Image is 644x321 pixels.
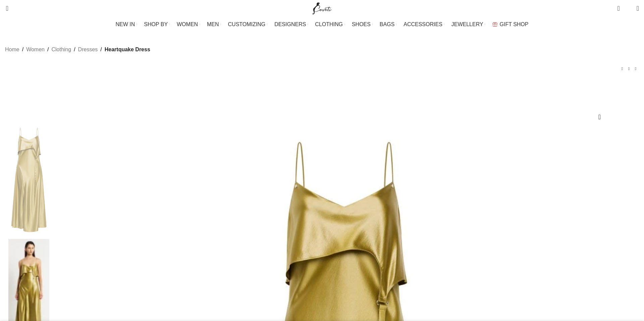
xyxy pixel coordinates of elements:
[492,22,497,26] img: GiftBag
[619,65,626,72] a: Previous product
[207,18,221,31] a: MEN
[5,45,150,54] nav: Breadcrumb
[274,18,308,31] a: DESIGNERS
[500,21,529,27] span: GIFT SHOP
[51,45,71,54] a: Clothing
[451,21,483,27] span: JEWELLERY
[177,21,198,27] span: WOMEN
[625,2,632,15] div: My Wishlist
[105,45,150,54] span: Heartquake Dress
[26,45,45,54] a: Women
[380,21,394,27] span: BAGS
[144,18,170,31] a: SHOP BY
[626,7,631,12] span: 0
[228,18,268,31] a: CUSTOMIZING
[311,5,333,11] a: Site logo
[177,18,200,31] a: WOMEN
[404,21,442,27] span: ACCESSORIES
[632,65,639,72] a: Next product
[618,3,623,8] span: 0
[2,2,8,15] a: Search
[144,21,168,27] span: SHOP BY
[315,21,343,27] span: CLOTHING
[228,21,266,27] span: CUSTOMIZING
[8,124,49,236] img: Sass and Bide
[207,21,219,27] span: MEN
[380,18,397,31] a: BAGS
[2,18,642,31] div: Main navigation
[492,18,529,31] a: GIFT SHOP
[116,21,135,27] span: NEW IN
[5,45,19,54] a: Home
[614,2,623,15] a: 0
[352,21,371,27] span: SHOES
[352,18,373,31] a: SHOES
[451,18,486,31] a: JEWELLERY
[274,21,306,27] span: DESIGNERS
[404,18,445,31] a: ACCESSORIES
[116,18,138,31] a: NEW IN
[315,18,345,31] a: CLOTHING
[78,45,98,54] a: Dresses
